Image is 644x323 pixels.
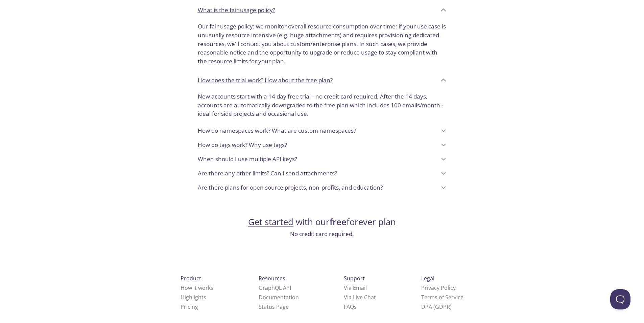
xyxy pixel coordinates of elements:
[259,303,289,310] a: Status Page
[198,169,337,178] p: Are there any other limits? Can I send attachments?
[192,1,452,19] div: What is the fair usage policy?
[330,216,347,228] strong: free
[192,166,452,180] div: Are there any other limits? Can I send attachments?
[259,284,291,292] a: GraphQL API
[198,183,383,192] p: Are there plans for open source projects, non-profits, and education?
[248,230,396,238] h3: No credit card required.
[192,138,452,152] div: How do tags work? Why use tags?
[192,124,452,138] div: How do namespaces work? What are custom namespaces?
[344,303,357,310] a: FAQ
[198,155,297,164] p: When should I use multiple API keys?
[248,216,396,228] h2: with our forever plan
[259,294,299,301] a: Documentation
[198,76,333,85] p: How does the trial work? How about the free plan?
[181,303,198,310] a: Pricing
[354,303,357,310] span: s
[198,92,447,118] p: New accounts start with a 14 day free trial - no credit card required. After the 14 days, account...
[610,289,630,309] iframe: Help Scout Beacon - Open
[181,275,201,282] span: Product
[421,303,452,310] a: DPA (GDPR)
[192,180,452,195] div: Are there plans for open source projects, non-profits, and education?
[181,284,213,292] a: How it works
[198,126,356,135] p: How do namespaces work? What are custom namespaces?
[248,216,293,228] a: Get started
[344,284,367,292] a: Via Email
[421,294,463,301] a: Terms of Service
[192,152,452,166] div: When should I use multiple API keys?
[181,294,206,301] a: Highlights
[192,71,452,89] div: How does the trial work? How about the free plan?
[192,89,452,124] div: How does the trial work? How about the free plan?
[344,294,376,301] a: Via Live Chat
[198,141,287,149] p: How do tags work? Why use tags?
[421,275,434,282] span: Legal
[198,22,447,66] p: Our fair usage policy: we monitor overall resource consumption over time; if your use case is unu...
[344,275,365,282] span: Support
[198,6,275,15] p: What is the fair usage policy?
[421,284,456,292] a: Privacy Policy
[259,275,285,282] span: Resources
